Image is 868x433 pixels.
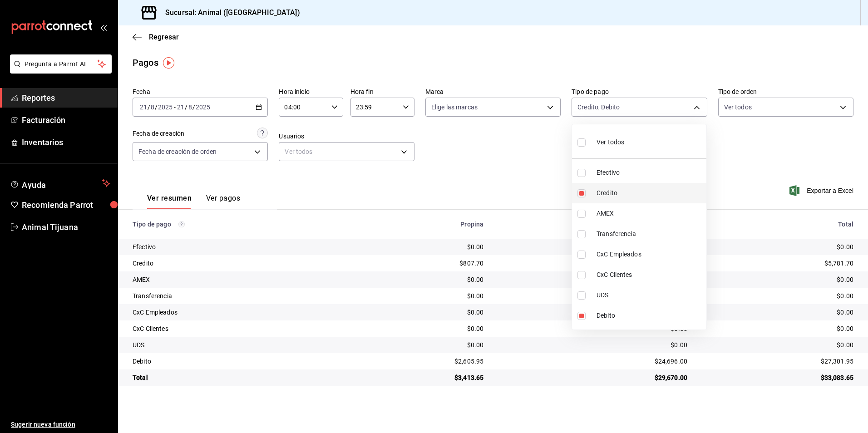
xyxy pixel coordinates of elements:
span: Efectivo [597,168,703,177]
span: Ver todos [597,138,624,147]
span: Transferencia [597,229,703,239]
img: Tooltip marker [163,57,174,69]
span: Credito [597,188,703,198]
span: AMEX [597,209,703,218]
span: CxC Clientes [597,270,703,280]
span: CxC Empleados [597,250,703,259]
span: Debito [597,311,703,320]
span: UDS [597,290,703,300]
